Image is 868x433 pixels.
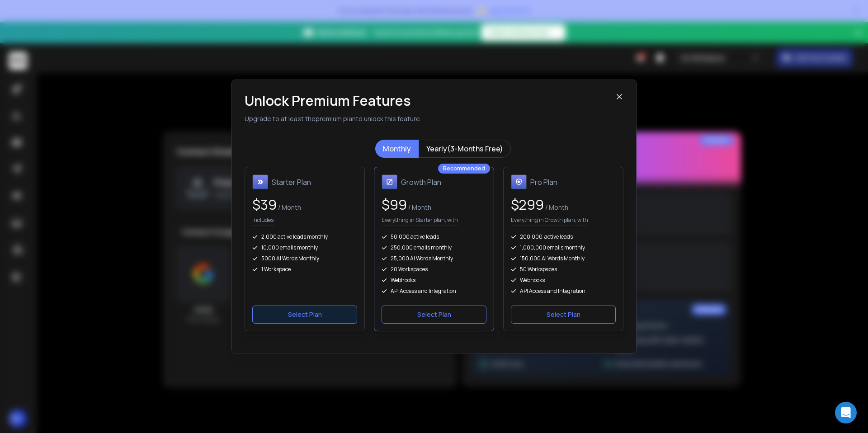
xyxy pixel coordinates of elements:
[401,177,441,188] h1: Growth Plan
[252,216,274,226] p: Includes
[277,203,301,212] span: / Month
[438,164,490,174] div: Recommended
[382,255,486,262] div: 25,000 AI Words Monthly
[511,233,616,240] div: 200,000 active leads
[511,306,616,324] button: Select Plan
[511,244,616,251] div: 1,000,000 emails monthly
[252,255,357,262] div: 5000 AI Words Monthly
[252,174,268,190] img: Starter Plan icon
[511,255,616,262] div: 150,000 AI Words Monthly
[382,216,458,226] p: Everything in Starter plan, with
[382,174,397,190] img: Growth Plan icon
[382,266,486,273] div: 20 Workspaces
[245,114,615,123] p: Upgrade to at least the premium plan to unlock this feature
[407,203,431,212] span: / Month
[511,277,616,284] div: Webhooks
[419,140,511,158] button: Yearly(3-Months Free)
[375,140,419,158] button: Monthly
[511,216,588,226] p: Everything in Growth plan, with
[382,195,407,214] span: $ 99
[382,287,486,295] div: API Access and Integration
[252,244,357,251] div: 10,000 emails monthly
[511,174,527,190] img: Pro Plan icon
[511,287,616,295] div: API Access and Integration
[252,233,357,240] div: 2,000 active leads monthly
[252,266,357,273] div: 1 Workspace
[382,233,486,240] div: 50,000 active leads
[511,195,544,214] span: $ 299
[835,402,857,424] div: Open Intercom Messenger
[245,93,615,109] h1: Unlock Premium Features
[252,195,277,214] span: $ 39
[530,177,557,188] h1: Pro Plan
[382,277,486,284] div: Webhooks
[272,177,311,188] h1: Starter Plan
[382,306,486,324] button: Select Plan
[382,244,486,251] div: 250,000 emails monthly
[544,203,568,212] span: / Month
[511,266,616,273] div: 50 Workspaces
[252,306,357,324] button: Select Plan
